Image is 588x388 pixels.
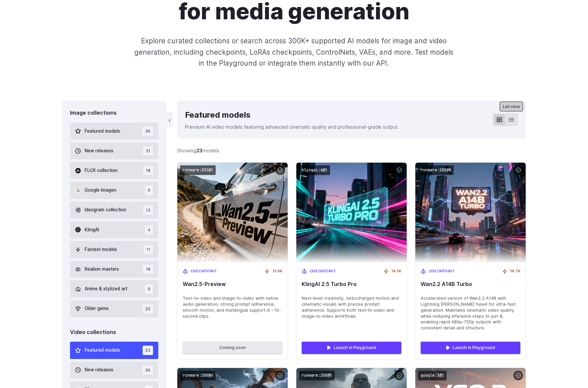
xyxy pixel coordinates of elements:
button: Google Imagen 6 [70,182,158,199]
span: 13 [143,206,153,215]
span: 23 [143,346,153,355]
code: runware:200@8 [418,165,454,175]
span: Checkpoint [191,268,217,274]
span: Featured models [85,347,120,354]
span: 18 [143,265,153,274]
img: Wan2.2 A14B Turbo [415,163,526,263]
span: Ideogram collection [85,206,126,214]
span: Accelerated version of Wan2.2 A14B with Lightning [PERSON_NAME] fused for ultra-fast generation. ... [421,295,520,331]
button: New releases 31 [70,142,158,159]
p: Premium AI video models featuring advanced cinematic quality and professional-grade output. [185,123,399,131]
button: ‹ [166,112,173,128]
span: Checkpoint [429,268,455,274]
button: FLUX collection 18 [70,162,158,179]
span: 18 [143,166,153,175]
button: Coming soon [183,342,282,354]
span: Next‑level creativity, turbocharged motion and cinematic visuals with precise prompt adherence. S... [302,295,401,319]
span: 19.7K [510,268,520,274]
button: Fastest models 11 [70,241,158,258]
a: Launch in Playground [421,342,520,354]
span: Wan2.5-Preview [183,281,282,287]
span: 20 [143,304,153,313]
span: 11 [144,245,153,254]
button: Featured models 23 [70,342,158,359]
span: Checkpoint [310,268,336,274]
div: Showing models [177,147,219,154]
button: Realism masters 18 [70,261,158,278]
code: runware:200@6 [180,371,216,380]
span: Realism masters [85,266,119,273]
span: Featured models [85,128,120,135]
span: 14.3K [391,268,401,274]
div: Featured models [185,109,399,121]
a: Launch in Playground [302,342,401,354]
button: Anime & stylized art 9 [70,280,158,297]
code: klingai:6@1 [299,165,330,175]
img: Wan2.5-Preview [177,163,288,263]
span: KlingAI [85,226,99,234]
span: New releases [85,147,113,155]
span: 4 [145,225,153,234]
button: Older gems 20 [70,300,158,317]
button: Ideogram collection 13 [70,202,158,219]
span: FLUX collection [85,167,118,174]
div: Image collections [70,109,158,117]
span: 31 [143,146,153,155]
span: KlingAI 2.5 Turbo Pro [302,281,401,287]
span: Fastest models [85,246,117,253]
span: 36 [142,366,153,375]
span: 9 [145,284,153,293]
span: 6 [145,186,153,195]
code: runware:200@5 [299,371,335,380]
code: google:3@1 [418,371,447,380]
span: New releases [85,366,113,374]
span: Anime & stylized art [85,285,127,293]
button: New releases 36 [70,362,158,379]
code: runware:201@1 [180,165,216,175]
span: Google Imagen [85,187,116,194]
span: Older gems [85,305,109,312]
span: Text-to-video and image-to-video with native audio generation, strong prompt adherence, smooth mo... [183,295,282,319]
span: 36 [142,127,153,136]
button: Featured models 36 [70,123,158,140]
span: Wan2.2 A14B Turbo [421,281,520,287]
img: KlingAI 2.5 Turbo Pro [296,163,407,263]
button: KlingAI 4 [70,221,158,238]
span: 13.6K [272,268,282,274]
div: Video collections [70,328,158,337]
strong: 23 [196,148,202,153]
p: Explore curated collections or search across 300K+ supported AI models for image and video genera... [132,35,456,69]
